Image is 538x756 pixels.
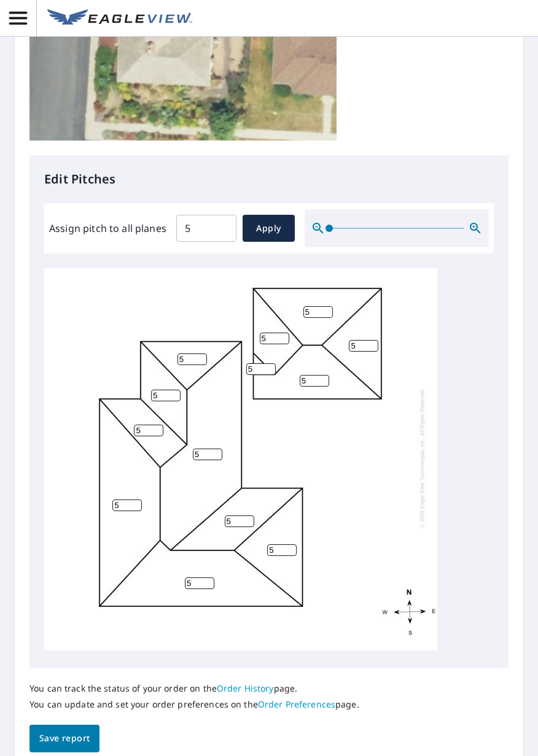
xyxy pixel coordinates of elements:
[243,215,295,242] button: Apply
[29,683,359,694] p: You can track the status of your order on the page.
[252,221,285,236] span: Apply
[176,211,236,245] input: 00.0
[217,682,274,694] a: Order History
[258,698,335,710] a: Order Preferences
[49,221,166,236] label: Assign pitch to all planes
[44,170,494,188] p: Edit Pitches
[47,9,192,28] img: EV Logo
[29,725,99,752] button: Save report
[39,731,90,746] span: Save report
[29,699,359,710] p: You can update and set your order preferences on the page.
